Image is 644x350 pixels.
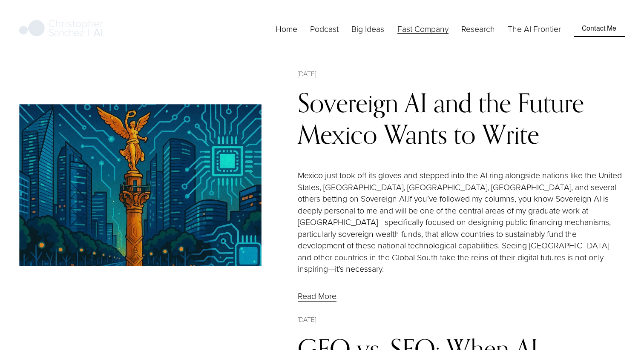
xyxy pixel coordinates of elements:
a: The AI Frontier [508,22,561,35]
a: folder dropdown [461,22,495,35]
a: Contact Me [574,21,624,37]
a: folder dropdown [351,22,384,35]
p: Mexico just took off its gloves and stepped into the AI ring alongside nations like the United St... [298,169,624,274]
span: Big Ideas [351,23,384,34]
time: [DATE] [298,314,316,324]
a: folder dropdown [397,22,448,35]
a: Sovereign AI and the Future Mexico Wants to Write [298,87,584,150]
img: Christopher Sanchez | AI [19,18,103,40]
span: Fast Company [397,23,448,34]
a: If you’ve followed my columns, you know Sovereign AI is de [298,193,611,216]
time: [DATE] [298,68,316,79]
span: Research [461,23,495,34]
a: Home [276,22,297,35]
a: Read More [298,290,336,302]
a: Podcast [310,22,339,35]
img: Sovereign AI and the Future Mexico Wants to Write [19,104,262,266]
